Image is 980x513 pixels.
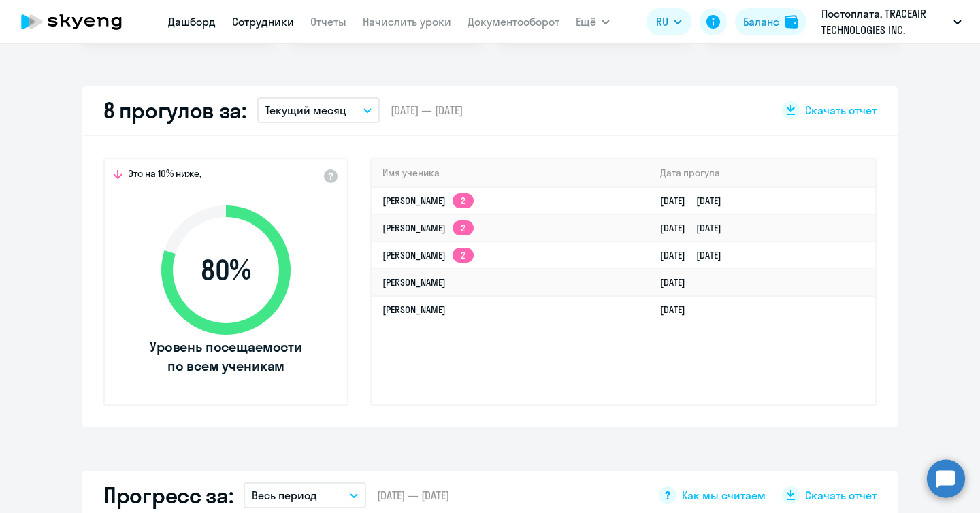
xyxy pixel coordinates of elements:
p: Постоплата, TRACEAIR TECHNOLOGIES INC. [821,5,948,38]
span: 80 % [148,254,304,286]
button: Постоплата, TRACEAIR TECHNOLOGIES INC. [815,5,968,38]
a: [DATE][DATE] [660,222,732,234]
h2: Прогресс за: [103,482,233,509]
a: Отчеты [310,15,346,29]
span: Ещё [576,14,596,30]
button: Весь период [244,482,366,508]
button: Текущий месяц [257,97,380,123]
th: Имя ученика [372,159,649,187]
th: Дата прогула [649,159,875,187]
a: [PERSON_NAME]2 [382,195,474,207]
a: [DATE][DATE] [660,195,732,207]
a: [DATE] [660,276,696,288]
a: [PERSON_NAME]2 [382,222,474,234]
span: [DATE] — [DATE] [377,488,449,503]
a: [PERSON_NAME] [382,276,446,288]
button: Ещё [576,8,610,35]
a: [DATE] [660,303,696,316]
span: [DATE] — [DATE] [391,103,463,118]
a: [PERSON_NAME] [382,303,446,316]
app-skyeng-badge: 2 [453,220,474,235]
app-skyeng-badge: 2 [453,248,474,263]
a: [DATE][DATE] [660,249,732,261]
button: RU [647,8,691,35]
span: Это на 10% ниже, [128,167,201,184]
span: Скачать отчет [805,103,877,118]
p: Весь период [252,487,317,503]
a: Дашборд [168,15,216,29]
p: Текущий месяц [265,102,346,118]
a: [PERSON_NAME]2 [382,249,474,261]
a: Документооборот [468,15,559,29]
button: Балансbalance [735,8,806,35]
app-skyeng-badge: 2 [453,193,474,208]
img: balance [785,15,798,29]
a: Начислить уроки [363,15,451,29]
h2: 8 прогулов за: [103,97,246,124]
span: RU [656,14,668,30]
a: Сотрудники [232,15,294,29]
div: Баланс [743,14,779,30]
span: Скачать отчет [805,488,877,503]
span: Как мы считаем [682,488,766,503]
span: Уровень посещаемости по всем ученикам [148,337,304,376]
